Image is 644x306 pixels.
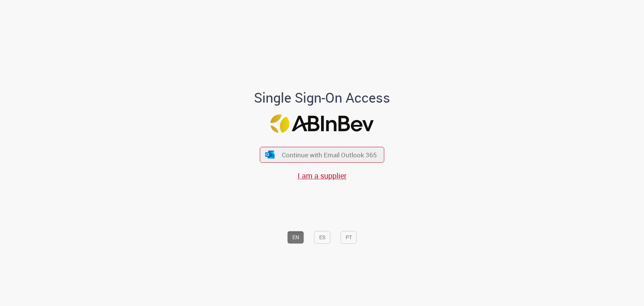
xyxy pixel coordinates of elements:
h1: Single Sign-On Access [217,91,427,106]
img: Logo ABInBev [271,114,374,133]
img: ícone Azure/Microsoft 360 [264,151,275,158]
button: PT [341,231,357,244]
button: EN [287,231,304,244]
span: Continue with Email Outlook 365 [282,151,377,159]
a: I am a supplier [298,171,347,181]
button: ícone Azure/Microsoft 360 Continue with Email Outlook 365 [260,147,384,162]
button: ES [314,231,330,244]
